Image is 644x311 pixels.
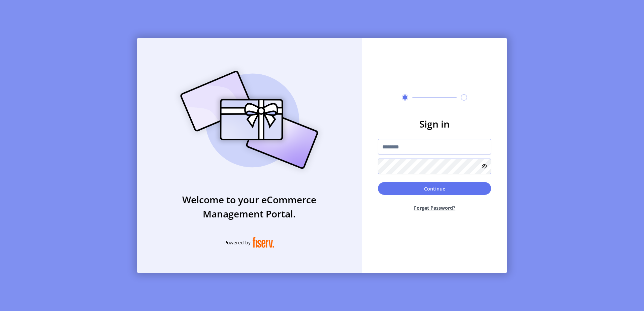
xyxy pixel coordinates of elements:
[378,117,491,131] h3: Sign in
[378,199,491,217] button: Forget Password?
[170,63,328,176] img: card_Illustration.svg
[224,239,251,246] span: Powered by
[378,182,491,195] button: Continue
[137,193,362,221] h3: Welcome to your eCommerce Management Portal.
